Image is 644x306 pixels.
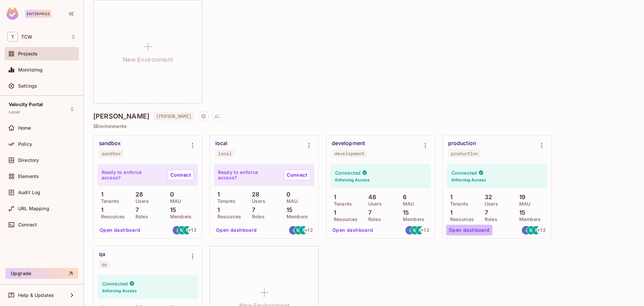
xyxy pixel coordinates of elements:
[399,201,414,207] p: MAU
[214,214,241,219] p: Resources
[399,209,409,216] p: 15
[25,10,51,18] div: Enterprise
[102,288,137,294] h6: Enforcing Access
[173,226,181,234] img: igademoia@gmail.com
[198,114,209,121] span: Project settings
[481,209,488,216] p: 7
[18,158,39,163] span: Directory
[18,222,37,227] span: Connect
[451,170,477,176] h4: Connected
[537,228,545,232] span: + 12
[99,251,105,258] div: qa
[18,125,31,131] span: Home
[522,226,530,234] img: igademoia@gmail.com
[102,262,107,267] div: qa
[302,139,316,152] button: Environment settings
[365,209,372,216] p: 7
[102,151,121,156] div: sandbox
[213,225,260,235] button: Open dashboard
[18,293,54,298] span: Help & Updates
[188,228,196,232] span: + 12
[18,141,32,147] span: Policy
[283,207,292,213] p: 15
[516,194,525,201] p: 19
[98,199,119,204] p: Tenants
[283,191,290,198] p: 0
[447,209,452,216] p: 1
[332,140,365,147] div: development
[399,217,424,222] p: Members
[123,55,173,65] h1: New Environment
[132,199,149,204] p: Users
[447,194,452,201] p: 1
[167,214,192,219] p: Members
[481,201,498,207] p: Users
[9,102,43,107] span: Velocity Portal
[132,207,139,213] p: 7
[516,209,525,216] p: 15
[283,214,308,219] p: Members
[447,217,474,222] p: Resources
[283,199,298,204] p: MAU
[167,207,176,213] p: 15
[214,207,220,213] p: 1
[399,194,407,201] p: 6
[481,194,492,201] p: 32
[153,112,194,121] span: [PERSON_NAME]
[180,228,184,232] span: M
[516,217,541,222] p: Members
[365,194,376,201] p: 48
[516,201,530,207] p: MAU
[302,228,305,232] span: R
[334,151,364,156] div: development
[249,207,255,213] p: 7
[330,225,376,235] button: Open dashboard
[215,140,227,147] div: local
[98,207,103,213] p: 1
[93,124,635,129] p: 5 Environments
[249,191,259,198] p: 28
[5,268,78,279] button: Upgrade
[93,112,149,120] h4: [PERSON_NAME]
[98,191,103,198] p: 1
[18,51,38,56] span: Projects
[330,194,336,201] p: 1
[7,32,18,42] span: T
[99,140,121,147] div: sandbox
[214,199,235,204] p: Tenants
[297,228,301,232] span: M
[305,228,313,232] span: + 12
[218,170,278,180] p: Ready to enforce access?
[335,177,370,183] h6: Enforcing Access
[167,191,174,198] p: 0
[451,177,486,183] h6: Enforcing Access
[481,217,497,222] p: Roles
[289,226,298,234] img: igademoia@gmail.com
[446,225,492,235] button: Open dashboard
[249,199,265,204] p: Users
[102,170,162,180] p: Ready to enforce access?
[97,225,143,235] button: Open dashboard
[413,228,417,232] span: M
[284,170,310,180] a: Connect
[421,228,429,232] span: + 12
[18,206,49,211] span: URL Mapping
[249,214,265,219] p: Roles
[167,170,194,180] a: Connect
[330,217,358,222] p: Resources
[535,139,548,152] button: Environment settings
[6,7,18,20] img: SReyMgAAAABJRU5ErkJggg==
[335,170,361,176] h4: Connected
[18,83,37,89] span: Settings
[18,190,40,195] span: Audit Log
[451,151,478,156] div: production
[132,191,143,198] p: 28
[330,201,352,207] p: Tenants
[167,199,181,204] p: MAU
[529,228,533,232] span: M
[535,228,538,232] span: R
[218,151,232,156] div: local
[102,280,128,287] h4: Connected
[186,139,199,152] button: Environment settings
[365,201,382,207] p: Users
